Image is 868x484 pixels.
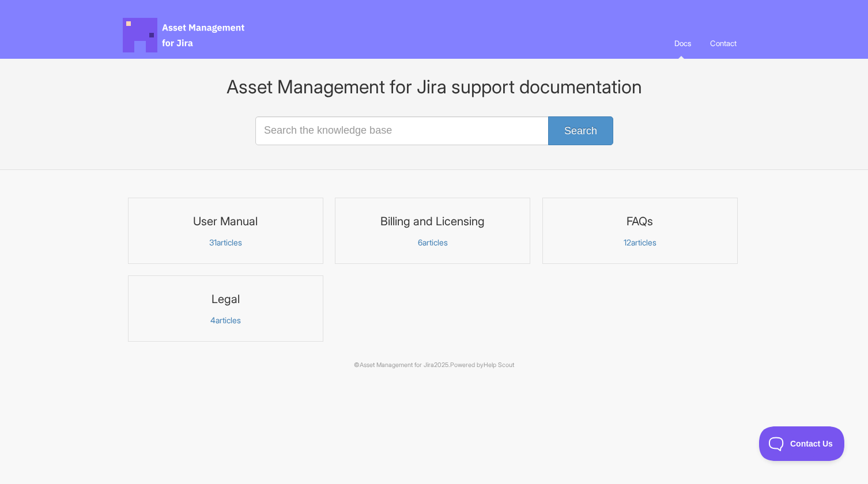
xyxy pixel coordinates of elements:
[123,18,246,52] span: Asset Management for Jira Docs
[360,361,434,369] a: Asset Management for Jira
[484,361,514,369] a: Help Scout
[210,315,216,325] span: 4
[135,214,316,229] h3: User Manual
[123,360,745,370] p: © 2025.
[335,198,530,264] a: Billing and Licensing 6articles
[550,237,730,248] p: articles
[542,198,738,264] a: FAQs 12articles
[128,198,323,264] a: User Manual 31articles
[342,214,523,229] h3: Billing and Licensing
[759,426,845,461] iframe: Toggle Customer Support
[564,125,597,137] span: Search
[624,237,631,247] span: 12
[450,361,514,369] span: Powered by
[548,116,613,145] button: Search
[128,275,323,342] a: Legal 4articles
[135,237,316,248] p: articles
[418,237,422,247] span: 6
[135,292,316,307] h3: Legal
[342,237,523,248] p: articles
[550,214,730,229] h3: FAQs
[135,315,316,326] p: articles
[209,237,217,247] span: 31
[666,28,700,59] a: Docs
[701,28,745,59] a: Contact
[255,116,613,145] input: Search the knowledge base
